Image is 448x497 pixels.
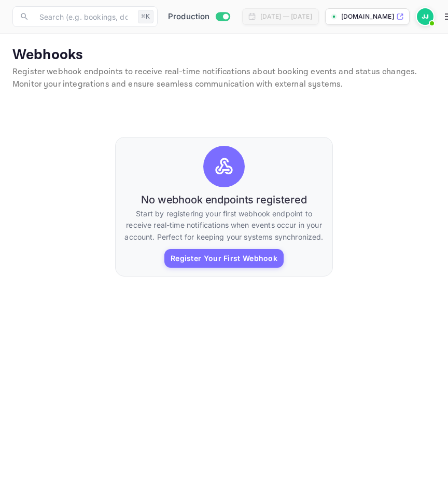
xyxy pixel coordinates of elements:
[12,46,436,64] p: Webhooks
[138,10,153,23] div: ⌘K
[164,249,284,268] button: Register Your First Webhook
[341,12,394,21] p: [DOMAIN_NAME]
[33,6,134,27] input: Search (e.g. bookings, documentation)
[12,66,436,91] p: Register webhook endpoints to receive real-time notifications about booking events and status cha...
[141,194,307,206] h6: No webhook endpoints registered
[164,11,234,23] div: Switch to Sandbox mode
[124,208,324,243] p: Start by registering your first webhook endpoint to receive real-time notifications when events o...
[260,12,312,21] div: [DATE] — [DATE]
[417,8,433,25] img: Jake Sangil Jeong
[168,11,210,23] span: Production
